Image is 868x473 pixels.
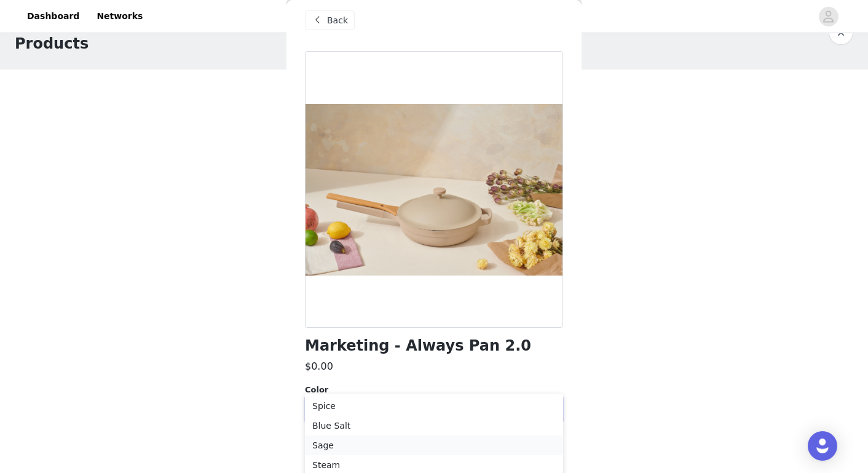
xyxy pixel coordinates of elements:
div: Color [305,384,563,396]
span: Back [327,14,348,27]
div: Open Intercom Messenger [808,431,837,461]
li: Blue Salt [305,416,563,435]
h1: Marketing - Always Pan 2.0 [305,338,531,354]
a: Dashboard [20,2,87,30]
a: Networks [89,2,150,30]
h1: Products [15,33,89,55]
li: Sage [305,435,563,455]
div: avatar [823,7,834,26]
h3: $0.00 [305,359,333,374]
li: Spice [305,396,563,416]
